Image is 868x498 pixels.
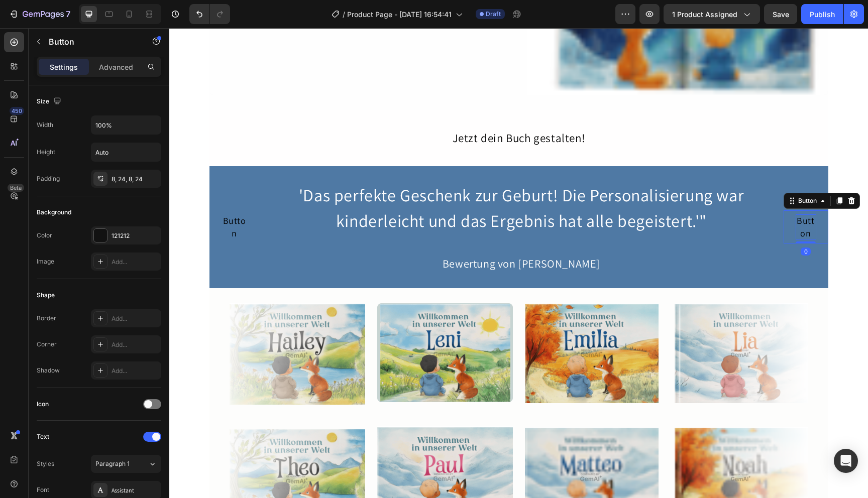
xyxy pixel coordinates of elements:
[37,120,53,130] div: Width
[4,4,75,24] button: 7
[37,485,49,494] div: Font
[356,275,489,376] img: Alt image
[664,4,760,24] button: 1 product assigned
[283,101,416,119] div: Jetzt dein Buch gestalten!
[112,314,159,323] div: Add...
[773,10,789,19] span: Save
[37,314,56,323] div: Border
[91,455,161,473] button: Paragraph 1
[106,226,598,245] div: Bewertung von [PERSON_NAME]
[66,8,70,20] p: 7
[37,257,54,266] div: Image
[189,4,230,24] div: Undo/Redo
[801,4,843,24] button: Publish
[347,9,452,20] span: Product Page - [DATE] 16:54:41
[91,143,161,161] input: Auto
[112,258,159,267] div: Add...
[764,4,797,24] button: Save
[112,231,159,240] div: 121212
[37,400,49,409] div: Icon
[91,116,161,134] input: Auto
[10,107,24,115] div: 450
[60,275,196,377] img: Alt image
[343,9,345,20] span: /
[37,231,52,240] div: Color
[505,275,639,376] img: Alt image
[112,366,159,376] div: Add...
[37,148,55,157] div: Height
[50,62,78,72] p: Settings
[672,9,737,20] span: 1 product assigned
[40,182,90,215] button: Button
[614,182,659,215] button: Button
[810,9,835,20] div: Publish
[210,276,341,374] img: Alt image
[37,366,60,375] div: Shadow
[626,186,647,211] div: Button
[112,486,159,495] div: Assistant
[49,36,134,48] p: Button
[37,95,63,108] div: Size
[8,184,24,192] div: Beta
[627,168,649,177] div: Button
[52,186,78,211] div: Button
[37,291,55,300] div: Shape
[37,208,71,217] div: Background
[112,340,159,349] div: Add...
[99,62,133,72] p: Advanced
[112,175,159,184] div: 8, 24, 8, 24
[37,459,54,468] div: Styles
[37,340,57,349] div: Corner
[192,97,507,123] button: Jetzt dein Buch gestalten!
[631,219,641,227] div: 0
[95,459,130,468] span: Paragraph 1
[37,174,60,183] div: Padding
[834,449,858,473] div: Open Intercom Messenger
[169,28,868,498] iframe: Design area
[486,10,501,19] span: Draft
[106,153,598,206] h2: 'Das perfekte Geschenk zur Geburt! Die Personalisierung war kinderleicht und das Ergebnis hat all...
[37,432,49,441] div: Text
